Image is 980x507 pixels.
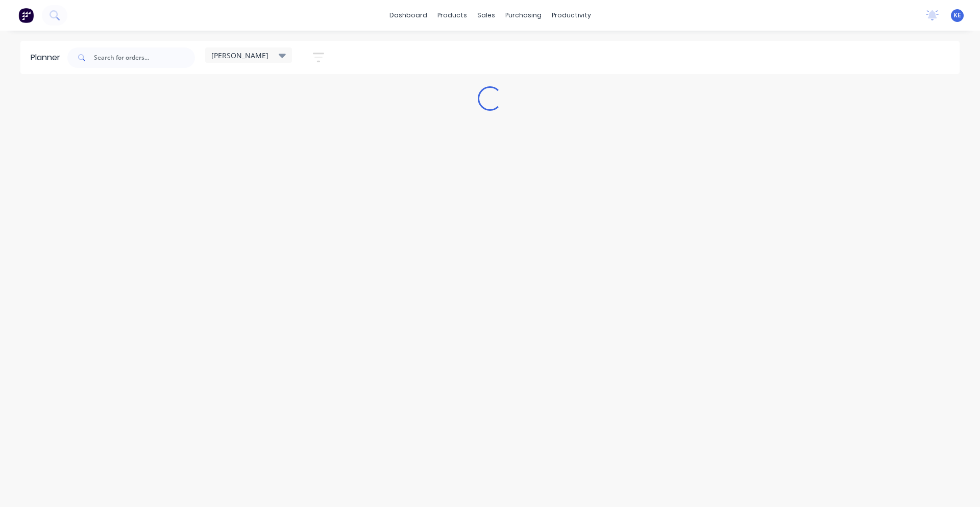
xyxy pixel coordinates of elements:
div: products [432,8,472,23]
div: productivity [547,8,596,23]
div: purchasing [500,8,547,23]
div: sales [472,8,500,23]
img: Factory [18,8,34,23]
span: KE [953,11,961,20]
div: Planner [31,52,65,64]
a: dashboard [384,8,432,23]
span: [PERSON_NAME] [211,50,268,61]
input: Search for orders... [94,47,195,68]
